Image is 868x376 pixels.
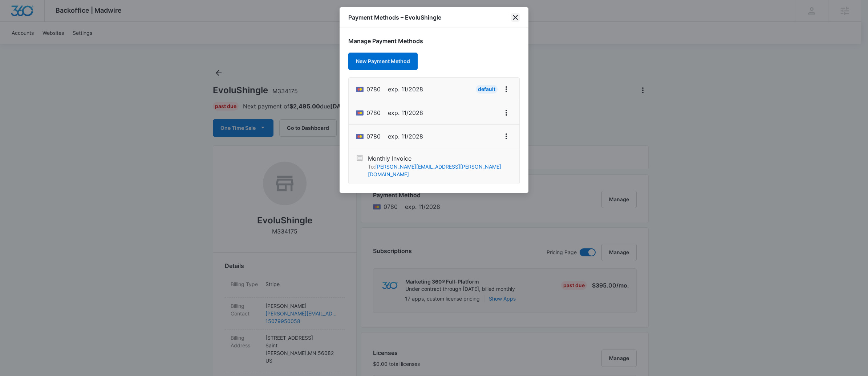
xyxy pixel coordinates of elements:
h1: Manage Payment Methods [348,37,520,45]
span: Mastercard ending with [366,132,381,141]
button: View More [500,83,512,95]
span: Mastercard ending with [366,108,381,117]
span: exp. 11/2028 [388,108,423,117]
button: View More [500,107,512,119]
span: Mastercard ending with [366,85,381,94]
p: To: [368,163,512,178]
button: View More [500,131,512,142]
p: Monthly Invoice [368,154,512,163]
a: [PERSON_NAME][EMAIL_ADDRESS][PERSON_NAME][DOMAIN_NAME] [368,164,501,177]
span: exp. 11/2028 [388,85,423,94]
div: Default [476,85,498,94]
button: close [511,13,520,22]
span: exp. 11/2028 [388,132,423,141]
button: New Payment Method [348,53,418,70]
h1: Payment Methods – EvoluShingle [348,13,441,22]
